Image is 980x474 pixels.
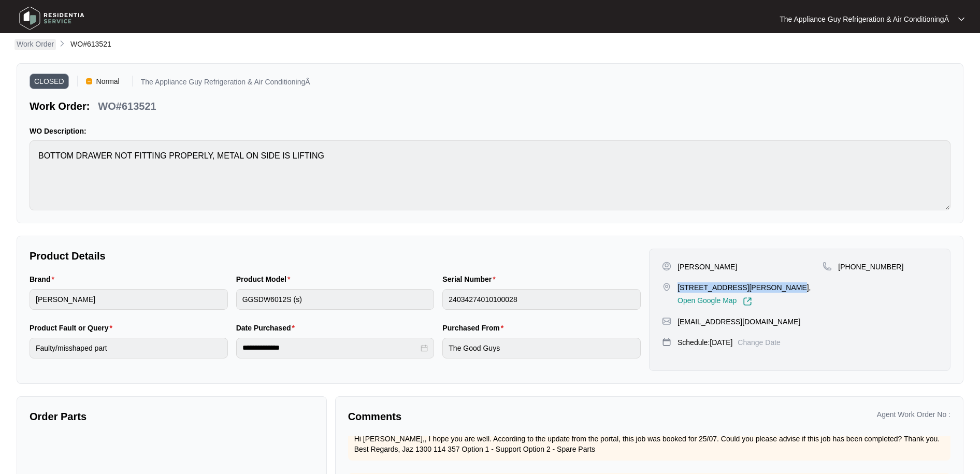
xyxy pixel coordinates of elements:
img: map-pin [662,317,671,326]
label: Purchased From [442,323,508,333]
img: chevron-right [58,39,66,48]
label: Brand [30,274,59,284]
span: WO#613521 [70,40,111,48]
span: Normal [92,74,124,89]
p: [PHONE_NUMBER] [838,262,903,272]
p: [PERSON_NAME] [678,262,737,272]
p: Change Date [738,337,781,348]
label: Product Fault or Query [30,323,117,333]
img: map-pin [823,262,832,271]
p: The Appliance Guy Refrigeration & Air ConditioningÂ [780,14,949,24]
a: Open Google Map [678,297,752,306]
input: Brand [30,289,228,310]
label: Serial Number [442,274,499,284]
p: Agent Work Order No : [877,409,950,420]
p: The Appliance Guy Refrigeration & Air ConditioningÂ [141,78,310,89]
textarea: BOTTOM DRAWER NOT FITTING PROPERLY, METAL ON SIDE IS LIFTING [30,140,950,210]
p: Schedule: [DATE] [678,337,732,348]
img: map-pin [662,282,671,292]
span: CLOSED [30,74,69,89]
input: Purchased From [442,338,641,358]
p: Comments [348,409,642,424]
p: Hi [PERSON_NAME],, I hope you are well. According to the update from the portal, this job was boo... [354,434,944,454]
p: [EMAIL_ADDRESS][DOMAIN_NAME] [678,317,800,327]
label: Product Model [236,274,295,284]
p: WO Description: [30,126,950,136]
p: WO#613521 [98,99,156,113]
input: Product Fault or Query [30,338,228,358]
p: Work Order [17,39,54,49]
a: Work Order [15,39,56,50]
input: Product Model [236,289,435,310]
img: residentia service logo [16,3,88,34]
img: user-pin [662,262,671,271]
input: Serial Number [442,289,641,310]
img: Vercel Logo [86,78,92,84]
label: Date Purchased [236,323,299,333]
input: Date Purchased [242,342,419,353]
img: map-pin [662,337,671,347]
p: Product Details [30,249,641,263]
img: Link-External [743,297,752,306]
p: [STREET_ADDRESS][PERSON_NAME], [678,282,811,293]
p: Work Order: [30,99,90,113]
img: dropdown arrow [958,17,964,22]
p: Order Parts [30,409,314,424]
